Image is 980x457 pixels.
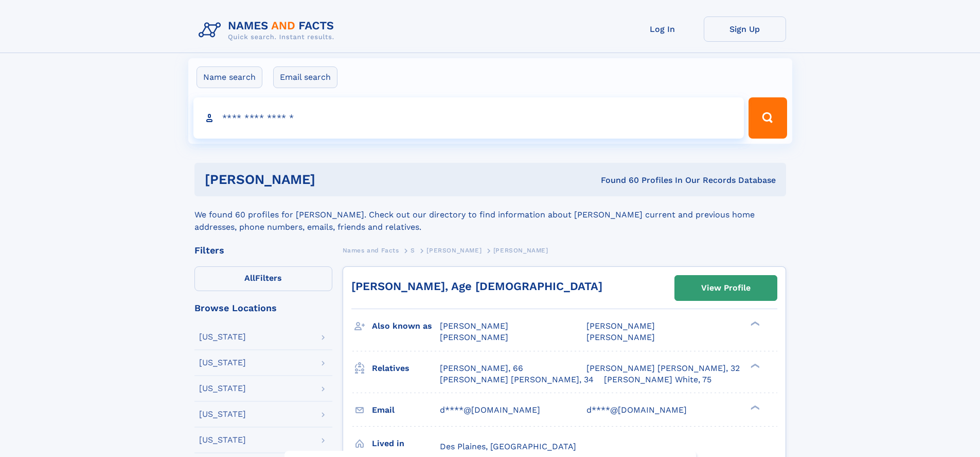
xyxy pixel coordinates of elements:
span: [PERSON_NAME] [586,332,655,342]
span: [PERSON_NAME] [426,247,482,254]
h3: Lived in [372,435,440,452]
div: ❯ [748,320,760,327]
a: S [411,244,415,257]
span: All [244,273,255,283]
h3: Relatives [372,360,440,377]
div: Filters [194,246,332,255]
span: S [411,247,415,254]
h3: Email [372,401,440,419]
div: [US_STATE] [199,436,246,444]
input: search input [193,97,744,139]
a: [PERSON_NAME] [426,244,482,257]
div: [US_STATE] [199,410,246,418]
img: Logo Names and Facts [194,16,343,44]
div: We found 60 profiles for [PERSON_NAME]. Check out our directory to find information about [PERSON... [194,196,786,233]
div: [US_STATE] [199,384,246,393]
label: Name search [197,66,262,88]
a: Log In [621,16,704,42]
a: [PERSON_NAME], Age [DEMOGRAPHIC_DATA] [351,280,602,293]
div: [US_STATE] [199,359,246,367]
span: [PERSON_NAME] [586,321,655,331]
div: View Profile [701,276,751,300]
a: [PERSON_NAME], 66 [440,363,523,374]
a: View Profile [675,276,777,300]
span: [PERSON_NAME] [493,247,548,254]
div: ❯ [748,362,760,369]
label: Email search [273,66,337,88]
div: Browse Locations [194,303,332,313]
div: [US_STATE] [199,333,246,341]
button: Search Button [749,97,787,139]
span: [PERSON_NAME] [440,332,508,342]
span: [PERSON_NAME] [440,321,508,331]
a: [PERSON_NAME] White, 75 [604,374,711,385]
div: ❯ [748,404,760,411]
label: Filters [194,266,332,291]
a: [PERSON_NAME] [PERSON_NAME], 34 [440,374,594,385]
h1: [PERSON_NAME] [205,173,458,186]
a: Names and Facts [343,244,399,257]
h3: Also known as [372,317,440,335]
span: Des Plaines, [GEOGRAPHIC_DATA] [440,442,576,451]
a: [PERSON_NAME] [PERSON_NAME], 32 [586,363,740,374]
a: Sign Up [704,16,786,42]
div: Found 60 Profiles In Our Records Database [458,175,776,186]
